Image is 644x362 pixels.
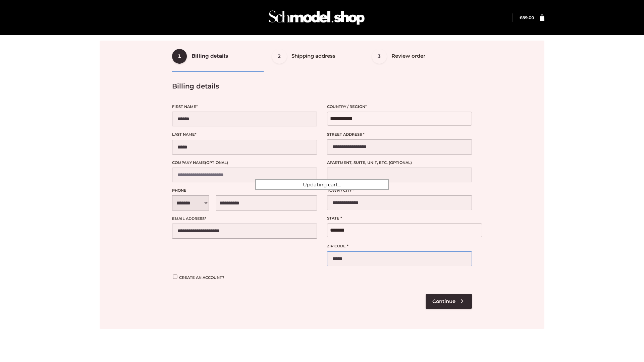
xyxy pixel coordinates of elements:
img: Schmodel Admin 964 [266,4,367,31]
div: Updating cart... [255,179,389,190]
a: £89.00 [520,15,534,20]
span: £ [520,15,522,20]
bdi: 89.00 [520,15,534,20]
